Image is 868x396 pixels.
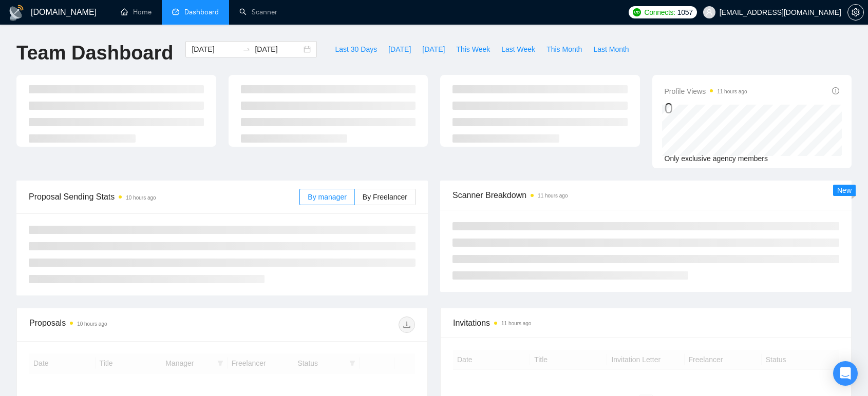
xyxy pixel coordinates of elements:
[644,7,675,18] span: Connects:
[501,44,535,55] span: Last Week
[717,89,747,94] time: 11 hours ago
[832,87,839,94] span: info-circle
[456,44,490,55] span: This Week
[847,4,864,21] button: setting
[242,45,251,53] span: swap-right
[239,8,277,16] a: searchScanner
[837,186,852,194] span: New
[192,44,238,55] input: Start date
[121,8,152,16] a: homeHome
[77,321,107,327] time: 10 hours ago
[496,41,541,57] button: Last Week
[29,316,222,333] div: Proposals
[383,41,417,57] button: [DATE]
[833,361,858,386] div: Open Intercom Messenger
[633,8,641,16] img: upwork-logo.png
[329,41,383,57] button: Last 30 Days
[546,44,582,55] span: This Month
[363,193,407,201] span: By Freelancer
[255,44,301,55] input: End date
[541,41,588,57] button: This Month
[665,154,768,163] span: Only exclusive agency members
[8,5,25,21] img: logo
[665,98,747,118] div: 0
[665,85,747,97] span: Profile Views
[593,44,629,55] span: Last Month
[452,189,839,202] span: Scanner Breakdown
[501,321,531,326] time: 11 hours ago
[538,193,568,199] time: 11 hours ago
[847,8,864,16] a: setting
[184,8,219,16] span: Dashboard
[588,41,634,57] button: Last Month
[126,195,156,201] time: 10 hours ago
[242,45,251,53] span: to
[453,316,839,329] span: Invitations
[450,41,496,57] button: This Week
[335,44,377,55] span: Last 30 Days
[172,8,179,15] span: dashboard
[29,190,299,203] span: Proposal Sending Stats
[16,41,173,65] h1: Team Dashboard
[422,44,445,55] span: [DATE]
[388,44,411,55] span: [DATE]
[417,41,450,57] button: [DATE]
[677,7,693,18] span: 1057
[308,193,346,201] span: By manager
[706,9,713,16] span: user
